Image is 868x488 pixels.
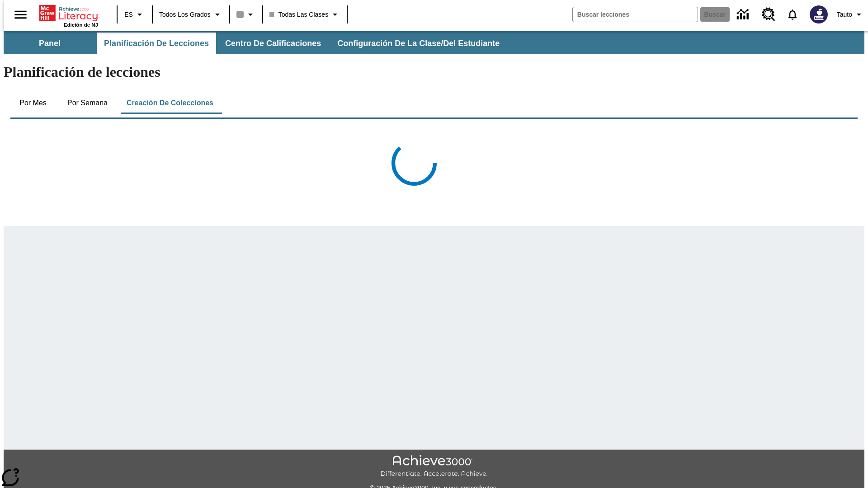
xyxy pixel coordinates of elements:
[39,3,98,28] div: Portada
[39,38,61,49] span: Panel
[156,6,226,23] button: Grado: Todos los grados, Elige un grado
[218,33,328,54] button: Centro de calificaciones
[124,10,133,19] span: ES
[337,38,500,49] span: Configuración de la clase/del estudiante
[756,2,781,27] a: Centro de recursos, Se abrirá en una pestaña nueva.
[781,3,804,26] a: Notificaciones
[837,10,852,19] span: Tauto
[64,22,98,28] span: Edición de NJ
[5,33,95,54] button: Panel
[804,3,833,26] button: Escoja un nuevo avatar
[120,6,149,23] button: Lenguaje: ES, Selecciona un idioma
[104,38,209,49] span: Planificación de lecciones
[810,5,828,23] img: Avatar
[60,92,115,114] button: Por semana
[833,6,868,23] button: Perfil/Configuración
[225,38,321,49] span: Centro de calificaciones
[330,33,507,54] button: Configuración de la clase/del estudiante
[119,92,221,114] button: Creación de colecciones
[380,455,488,478] img: Achieve3000 Differentiate Accelerate Achieve
[4,64,864,80] h1: Planificación de lecciones
[4,33,508,54] div: Subbarra de navegación
[97,33,216,54] button: Planificación de lecciones
[4,31,864,54] div: Subbarra de navegación
[10,92,56,114] button: Por mes
[159,10,211,19] span: Todos los grados
[573,7,698,22] input: Buscar campo
[731,2,756,27] a: Centro de información
[39,4,98,22] a: Portada
[7,1,34,28] button: Abrir el menú lateral
[266,6,344,23] button: Clase: Todas las clases, Selecciona una clase
[269,10,329,19] span: Todas las clases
